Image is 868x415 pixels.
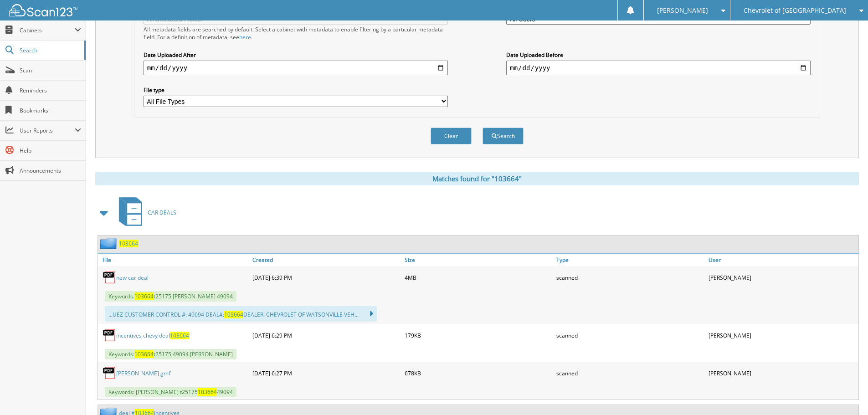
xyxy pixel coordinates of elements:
[483,128,524,144] button: Search
[554,268,706,287] div: scanned
[105,291,236,302] span: Keywords: t25175 [PERSON_NAME] 49094
[20,107,81,114] span: Bookmarks
[657,8,708,13] span: [PERSON_NAME]
[20,167,81,174] span: Announcements
[20,127,75,134] span: User Reports
[20,26,75,34] span: Cabinets
[20,67,81,74] span: Scan
[95,172,859,185] div: Matches found for "103664"
[144,26,448,41] div: All metadata fields are searched by default. Select a cabinet with metadata to enable filtering b...
[224,311,243,318] span: 103664
[198,388,217,396] span: 103664
[402,364,555,382] div: 678KB
[250,326,402,344] div: [DATE] 6:29 PM
[116,274,149,282] a: new car deal
[744,8,846,13] span: Chevrolet of [GEOGRAPHIC_DATA]
[706,268,858,287] div: [PERSON_NAME]
[431,128,472,144] button: Clear
[170,332,189,339] span: 103664
[144,61,448,75] input: start
[116,332,189,339] a: incentives chevy deal103664
[706,364,858,382] div: [PERSON_NAME]
[113,195,176,231] a: CAR DEALS
[105,349,236,359] span: Keywords: t25175 49094 [PERSON_NAME]
[250,254,402,266] a: Created
[134,350,154,358] span: 103664
[239,33,251,41] a: here
[822,371,868,415] iframe: Chat Widget
[100,238,119,249] img: folder2.png
[119,240,138,247] a: 103664
[402,254,555,266] a: Size
[554,326,706,344] div: scanned
[148,209,176,216] span: CAR DEALS
[9,4,77,16] img: scan123-logo-white.svg
[250,364,402,382] div: [DATE] 6:27 PM
[98,254,250,266] a: File
[554,364,706,382] div: scanned
[506,61,811,75] input: end
[105,306,377,322] div: ...UEZ CUSTOMER CONTROL #: 49094 DEAL#: DEALER: CHEVROLET OF WATSONVILLE VEH...
[103,271,116,284] img: PDF.png
[134,292,154,300] span: 103664
[506,51,811,59] label: Date Uploaded Before
[250,268,402,287] div: [DATE] 6:39 PM
[20,87,81,94] span: Reminders
[554,254,706,266] a: Type
[144,51,448,59] label: Date Uploaded After
[402,268,555,287] div: 4MB
[144,86,448,94] label: File type
[706,326,858,344] div: [PERSON_NAME]
[116,369,170,377] a: [PERSON_NAME] gmf
[20,147,81,154] span: Help
[402,326,555,344] div: 179KB
[103,366,116,380] img: PDF.png
[103,328,116,342] img: PDF.png
[706,254,858,266] a: User
[105,387,236,397] span: Keywords: [PERSON_NAME] t25175 49094
[20,46,80,54] span: Search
